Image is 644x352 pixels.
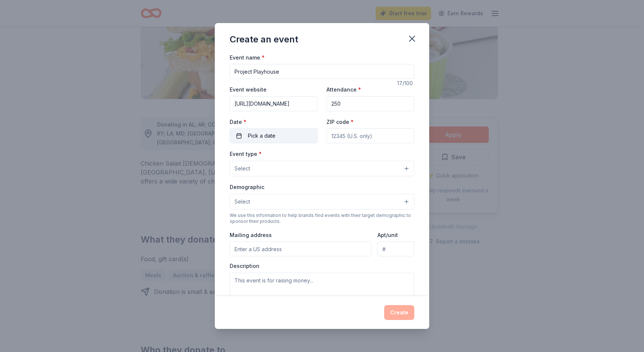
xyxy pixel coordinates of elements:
[230,161,414,176] button: Select
[248,131,275,140] span: Pick a date
[230,64,414,79] input: Spring Fundraiser
[230,231,272,239] label: Mailing address
[397,79,414,88] div: 17 /100
[230,262,259,270] label: Description
[230,128,318,143] button: Pick a date
[326,96,414,111] input: 20
[377,241,414,256] input: #
[326,118,354,126] label: ZIP code
[230,118,318,126] label: Date
[326,86,361,93] label: Attendance
[230,96,318,111] input: https://www...
[230,183,264,191] label: Demographic
[230,150,262,158] label: Event type
[235,164,250,173] span: Select
[235,197,250,206] span: Select
[326,128,414,143] input: 12345 (U.S. only)
[230,212,414,224] div: We use this information to help brands find events with their target demographic to sponsor their...
[230,33,298,45] div: Create an event
[230,241,372,256] input: Enter a US address
[377,231,398,239] label: Apt/unit
[230,86,267,93] label: Event website
[230,194,414,209] button: Select
[230,54,265,61] label: Event name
